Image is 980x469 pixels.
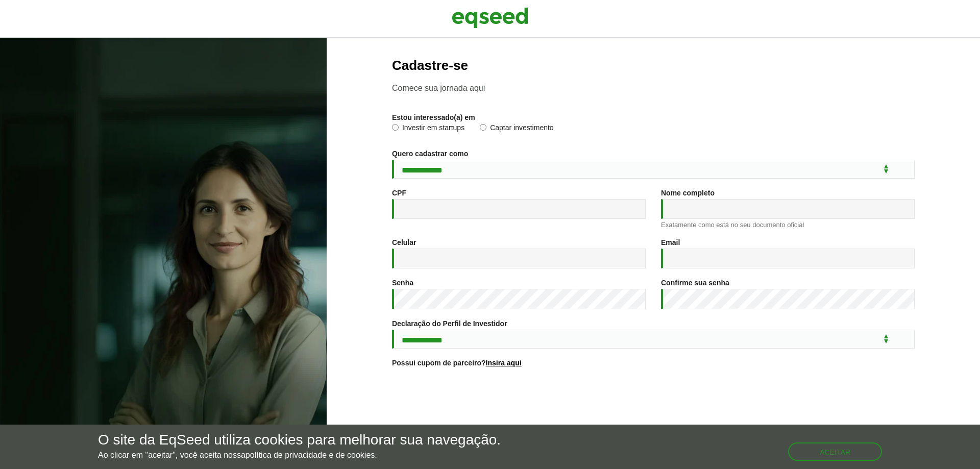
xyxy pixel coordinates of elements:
label: Estou interessado(a) em [392,114,475,121]
label: Email [661,239,680,246]
label: Investir em startups [392,124,464,134]
iframe: reCAPTCHA [576,379,731,419]
input: Captar investimento [480,124,486,131]
a: política de privacidade e de cookies [246,451,375,459]
label: CPF [392,189,406,196]
button: Aceitar [788,442,882,461]
h2: Cadastre-se [392,58,915,73]
p: Comece sua jornada aqui [392,83,915,93]
label: Possui cupom de parceiro? [392,359,522,366]
label: Declaração do Perfil de Investidor [392,320,507,327]
label: Confirme sua senha [661,279,729,286]
h5: O site da EqSeed utiliza cookies para melhorar sua navegação. [98,432,501,448]
label: Senha [392,279,413,286]
p: Ao clicar em "aceitar", você aceita nossa . [98,450,501,460]
label: Captar investimento [480,124,554,134]
label: Quero cadastrar como [392,150,468,157]
label: Nome completo [661,189,715,196]
div: Exatamente como está no seu documento oficial [661,221,915,228]
a: Insira aqui [486,359,522,366]
img: EqSeed Logo [452,5,528,31]
label: Celular [392,239,416,246]
input: Investir em startups [392,124,399,131]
